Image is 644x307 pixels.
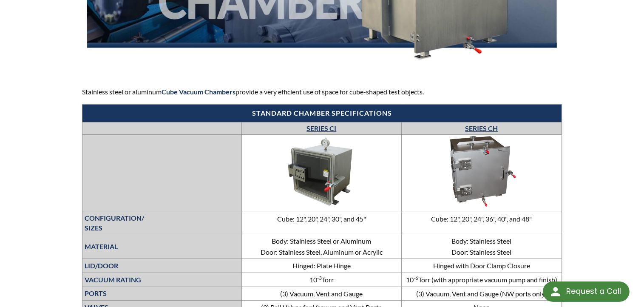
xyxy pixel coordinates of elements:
[241,273,402,287] td: 10 Torr
[418,136,545,208] img: Series CH Cube Chamber image
[402,234,562,259] td: Body: Stainless Steel Door: Stainless Steel
[82,287,241,301] th: PORTS
[162,88,235,96] strong: Cube Vacuum Chambers
[543,281,630,302] div: Request a Call
[82,259,241,273] th: LID/DOOR
[87,109,557,118] h4: Standard chamber specifications
[402,287,562,301] td: (3) Vacuum, Vent and Gauge (NW ports only)
[241,259,402,273] td: Hinged: Plate Hinge
[82,234,241,259] th: MATERIAL
[241,234,402,259] td: Body: Stainless Steel or Aluminum Door: Stainless Steel, Aluminum or Acrylic
[82,212,241,234] th: CONFIGURATION/ SIZES
[549,285,562,298] img: round button
[258,136,385,208] img: Series CC—Cube Chamber image
[465,124,498,132] a: SERIES CH
[402,212,562,234] td: Cube: 12", 20", 24", 36", 40", and 48"
[402,259,562,273] td: Hinged with Door Clamp Closure
[241,287,402,301] td: (3) Vacuum, Vent and Gauge
[241,212,402,234] td: Cube: 12", 20", 24", 30", and 45"
[414,275,418,281] sup: -6
[317,275,322,281] sup: -3
[82,273,241,287] th: VACUUM RATING
[402,273,562,287] td: 10 Torr (with appropriate vacuum pump and finish)
[306,124,336,132] a: SERIES CI
[566,281,621,301] div: Request a Call
[82,86,562,97] p: Stainless steel or aluminum provide a very efficient use of space for cube-shaped test objects.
